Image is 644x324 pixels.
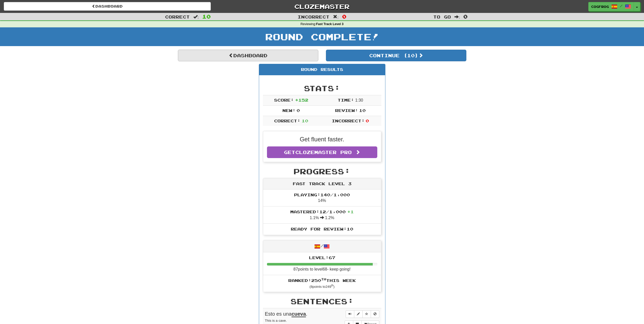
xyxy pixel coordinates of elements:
[292,311,306,317] u: cueva
[316,22,344,26] strong: Fast Track Level 3
[309,285,335,289] small: ( 8 points to 249 )
[265,319,287,322] small: This is a cave.
[263,178,381,189] div: Fast Track Level 3
[2,32,642,42] h1: Round Complete!
[193,15,199,19] span: :
[290,209,354,214] span: Mastered: 12 / 1,000
[620,4,622,8] span: /
[338,98,354,102] span: Time:
[282,108,296,113] span: New:
[265,311,307,317] span: Esto es una .
[331,284,334,287] sup: th
[309,255,335,260] span: Level: 67
[295,98,308,102] span: + 152
[588,2,634,11] a: cogfrog /
[263,167,381,176] h2: Progress:
[454,15,460,19] span: :
[321,277,326,281] sup: th
[4,2,211,11] a: Dashboard
[295,149,352,155] span: Clozemaster Pro
[202,13,211,20] span: 10
[263,297,381,306] h2: Sentences:
[294,192,350,197] span: Playing: 140 / 1,000
[274,118,300,123] span: Correct:
[288,278,356,283] span: Ranked: 250 this week
[259,64,385,75] div: Round Results
[347,209,354,214] span: + 1
[218,2,425,11] a: Clozemaster
[362,310,371,318] button: Toggle favorite
[165,14,190,19] span: Correct
[346,310,354,318] button: Play sentence audio
[267,135,377,144] p: Get fluent faster.
[263,189,381,207] li: 14%
[346,310,379,318] div: Sentence controls
[366,118,369,123] span: 0
[326,50,466,61] button: Continue (10)
[298,14,329,19] span: Incorrect
[335,108,358,113] span: Review:
[297,108,300,113] span: 0
[359,108,366,113] span: 10
[263,252,381,275] li: 87 points to level 68 - keep going!
[263,84,381,92] h2: Stats:
[371,310,379,318] button: Toggle ignore
[433,14,451,19] span: To go
[274,98,294,102] span: Score:
[591,4,609,9] span: cogfrog
[263,240,381,252] div: /
[178,50,318,61] a: Dashboard
[354,310,363,318] button: Edit sentence
[463,13,468,20] span: 0
[332,118,365,123] span: Incorrect:
[263,206,381,224] li: 1.1% 1.2%
[333,15,339,19] span: :
[267,146,377,158] a: GetClozemaster Pro
[302,118,308,123] span: 10
[355,98,363,102] span: 1 : 30
[342,13,346,20] span: 0
[291,226,353,231] span: Ready for Review: 10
